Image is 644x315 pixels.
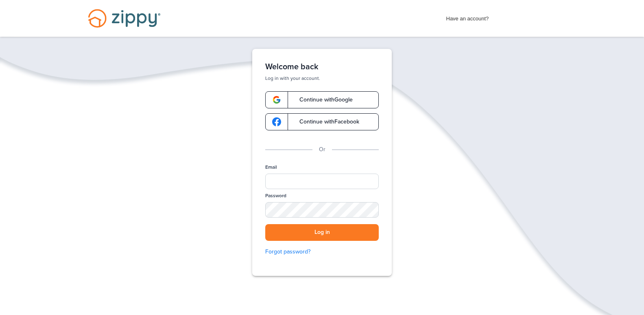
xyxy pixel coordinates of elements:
[265,202,379,218] input: Password
[265,91,379,108] a: google-logoContinue withGoogle
[272,95,281,104] img: google-logo
[319,145,325,154] p: Or
[265,164,277,171] label: Email
[446,10,489,23] span: Have an account?
[265,75,379,82] p: Log in with your account.
[265,174,379,189] input: Email
[272,117,281,126] img: google-logo
[291,97,353,103] span: Continue with Google
[265,192,286,199] label: Password
[291,119,359,125] span: Continue with Facebook
[265,247,379,256] a: Forgot password?
[265,113,379,130] a: google-logoContinue withFacebook
[265,62,379,72] h1: Welcome back
[265,224,379,241] button: Log in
